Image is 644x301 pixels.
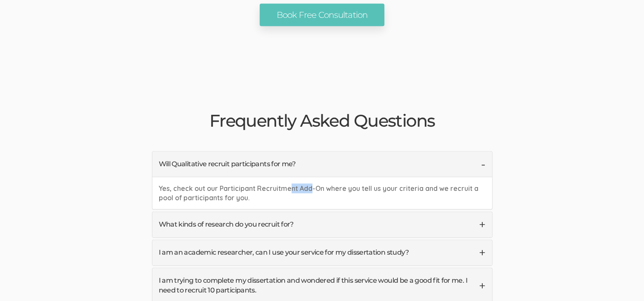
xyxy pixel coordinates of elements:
a: Will Qualitative recruit participants for me? [152,152,492,177]
a: What kinds of research do you recruit for? [152,212,492,237]
a: Book Free Consultation [260,4,384,26]
div: Yes, check out our Participant Recruitment Add-On where you tell us your criteria and we recruit ... [152,177,492,210]
h2: Frequently Asked Questions [152,111,492,130]
a: I am an academic researcher, can I use your service for my dissertation study? [152,240,492,265]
